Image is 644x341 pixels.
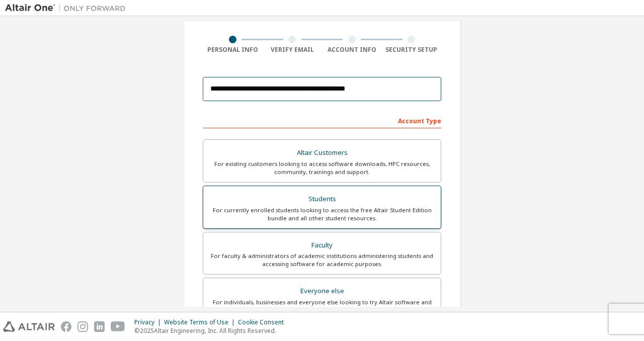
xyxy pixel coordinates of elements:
img: linkedin.svg [94,321,105,332]
div: Personal Info [203,46,263,54]
div: For individuals, businesses and everyone else looking to try Altair software and explore our prod... [209,298,435,314]
img: instagram.svg [77,321,88,332]
div: Account Info [322,46,382,54]
div: Security Setup [382,46,442,54]
div: Account Type [203,112,441,128]
div: Verify Email [263,46,323,54]
img: facebook.svg [61,321,71,332]
div: Altair Customers [209,146,435,160]
img: Altair One [5,3,131,13]
div: Students [209,192,435,206]
div: Everyone else [209,284,435,298]
div: For existing customers looking to access software downloads, HPC resources, community, trainings ... [209,160,435,176]
img: youtube.svg [111,321,125,332]
div: Faculty [209,238,435,252]
p: © 2025 Altair Engineering, Inc. All Rights Reserved. [134,326,290,335]
div: Website Terms of Use [164,318,238,326]
img: altair_logo.svg [3,321,55,332]
div: Privacy [134,318,164,326]
div: Cookie Consent [238,318,290,326]
div: For faculty & administrators of academic institutions administering students and accessing softwa... [209,252,435,268]
div: For currently enrolled students looking to access the free Altair Student Edition bundle and all ... [209,206,435,222]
